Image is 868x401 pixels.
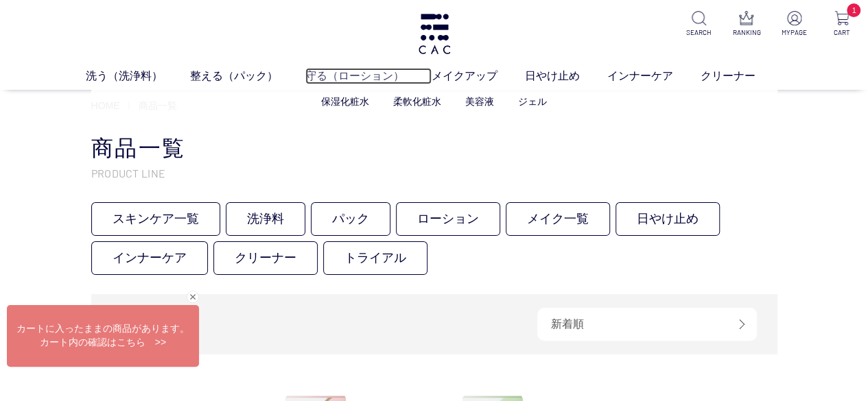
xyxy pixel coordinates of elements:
[683,11,714,38] a: SEARCH
[91,166,777,180] p: PRODUCT LINE
[731,27,762,38] p: RANKING
[321,96,369,107] a: 保湿化粧水
[847,3,860,17] span: 1
[779,27,810,38] p: MYPAGE
[432,68,525,84] a: メイクアップ
[323,241,427,275] a: トライアル
[311,202,390,236] a: パック
[701,68,783,84] a: クリーナー
[91,241,208,275] a: インナーケア
[465,96,494,107] a: 美容液
[537,308,757,341] div: 新着順
[615,202,720,236] a: 日やけ止め
[226,202,305,236] a: 洗浄料
[826,11,857,38] a: 1 CART
[826,27,857,38] p: CART
[506,202,610,236] a: メイク一覧
[86,68,190,84] a: 洗う（洗浄料）
[91,134,777,163] h1: 商品一覧
[779,11,810,38] a: MYPAGE
[396,202,500,236] a: ローション
[417,14,452,54] img: logo
[305,68,432,84] a: 守る（ローション）
[213,241,318,275] a: クリーナー
[190,68,305,84] a: 整える（パック）
[607,68,701,84] a: インナーケア
[731,11,762,38] a: RANKING
[525,68,607,84] a: 日やけ止め
[518,96,547,107] a: ジェル
[393,96,441,107] a: 柔軟化粧水
[683,27,714,38] p: SEARCH
[91,202,220,236] a: スキンケア一覧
